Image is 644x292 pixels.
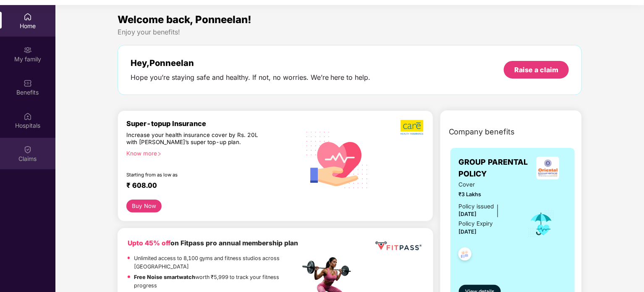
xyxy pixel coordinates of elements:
strong: Free Noise smartwatch [134,274,196,280]
img: insurerLogo [537,157,559,179]
b: on Fitpass pro annual membership plan [128,239,298,247]
div: Policy issued [459,202,494,211]
img: svg+xml;base64,PHN2ZyB4bWxucz0iaHR0cDovL3d3dy53My5vcmcvMjAwMC9zdmciIHdpZHRoPSI0OC45NDMiIGhlaWdodD... [455,245,475,266]
div: Raise a claim [514,65,558,74]
img: svg+xml;base64,PHN2ZyB3aWR0aD0iMjAiIGhlaWdodD0iMjAiIHZpZXdCb3g9IjAgMCAyMCAyMCIgZmlsbD0ibm9uZSIgeG... [24,46,32,54]
img: svg+xml;base64,PHN2ZyB4bWxucz0iaHR0cDovL3d3dy53My5vcmcvMjAwMC9zdmciIHhtbG5zOnhsaW5rPSJodHRwOi8vd3... [300,121,375,197]
img: svg+xml;base64,PHN2ZyBpZD0iSG9tZSIgeG1sbnM9Imh0dHA6Ly93d3cudzMub3JnLzIwMDAvc3ZnIiB3aWR0aD0iMjAiIG... [24,13,32,21]
b: Upto 45% off [128,239,170,247]
div: Starting from as low as [126,172,264,178]
span: [DATE] [459,229,477,235]
div: Super-topup Insurance [126,119,300,128]
div: Policy Expiry [459,219,493,228]
span: [DATE] [459,211,477,217]
img: svg+xml;base64,PHN2ZyBpZD0iQ2xhaW0iIHhtbG5zPSJodHRwOi8vd3d3LnczLm9yZy8yMDAwL3N2ZyIgd2lkdGg9IjIwIi... [24,145,32,154]
p: Unlimited access to 8,100 gyms and fitness studios across [GEOGRAPHIC_DATA] [134,254,300,271]
p: worth ₹5,999 to track your fitness progress [134,273,300,290]
span: Cover [459,180,516,189]
img: svg+xml;base64,PHN2ZyBpZD0iSG9zcGl0YWxzIiB4bWxucz0iaHR0cDovL3d3dy53My5vcmcvMjAwMC9zdmciIHdpZHRoPS... [24,112,32,121]
img: icon [528,210,555,238]
span: GROUP PARENTAL POLICY [459,156,530,180]
button: Buy Now [126,200,162,213]
div: Enjoy your benefits! [118,28,582,37]
div: Hey, Ponneelan [131,58,371,68]
span: Welcome back, Ponneelan! [118,13,251,26]
div: ₹ 608.00 [126,181,292,191]
div: Know more [126,150,295,156]
img: b5dec4f62d2307b9de63beb79f102df3.png [401,119,424,135]
span: ₹3 Lakhs [459,190,516,199]
img: fppp.png [374,238,423,254]
img: svg+xml;base64,PHN2ZyBpZD0iQmVuZWZpdHMiIHhtbG5zPSJodHRwOi8vd3d3LnczLm9yZy8yMDAwL3N2ZyIgd2lkdGg9Ij... [24,79,32,87]
span: right [157,152,162,156]
span: Company benefits [449,126,515,138]
div: Increase your health insurance cover by Rs. 20L with [PERSON_NAME]’s super top-up plan. [126,132,264,147]
div: Hope you’re staying safe and healthy. If not, no worries. We’re here to help. [131,73,371,82]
